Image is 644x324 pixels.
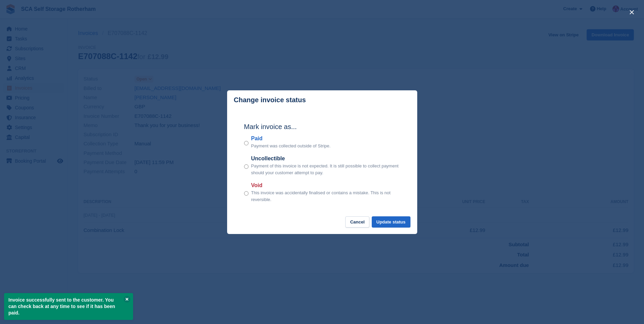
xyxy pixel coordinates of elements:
[244,122,400,132] h2: Mark invoice as...
[626,7,637,18] button: close
[251,181,400,190] label: Void
[251,143,331,149] p: Payment was collected outside of Stripe.
[345,216,369,228] button: Cancel
[234,96,306,104] p: Change invoice status
[251,163,400,176] p: Payment of this invoice is not expected. It is still possible to collect payment should your cust...
[251,134,331,143] label: Paid
[251,190,400,203] p: This invoice was accidentally finalised or contains a mistake. This is not reversible.
[251,155,400,163] label: Uncollectible
[4,293,133,320] p: Invoice successfully sent to the customer. You can check back at any time to see if it has been p...
[372,216,410,228] button: Update status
